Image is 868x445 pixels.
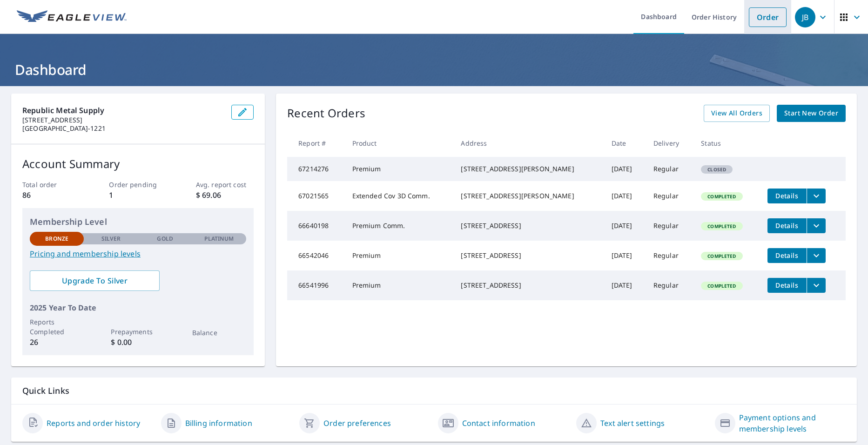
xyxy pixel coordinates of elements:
[807,218,826,233] button: filesDropdownBtn-66640198
[204,235,234,243] p: Platinum
[30,216,246,228] p: Membership Level
[287,157,344,181] td: 67214276
[461,191,596,201] div: [STREET_ADDRESS][PERSON_NAME]
[767,218,807,233] button: detailsBtn-66640198
[461,164,596,174] div: [STREET_ADDRESS][PERSON_NAME]
[345,241,454,270] td: Premium
[807,278,826,293] button: filesDropdownBtn-66541996
[345,181,454,211] td: Extended Cov 3D Comm.
[17,10,127,24] img: EV Logo
[287,211,344,241] td: 66640198
[702,193,741,200] span: Completed
[30,317,84,337] p: Reports Completed
[287,241,344,270] td: 66542046
[711,108,762,119] span: View All Orders
[11,60,857,79] h1: Dashboard
[767,189,807,203] button: detailsBtn-67021565
[196,180,254,189] p: Avg. report cost
[22,385,846,397] p: Quick Links
[646,211,693,241] td: Regular
[777,105,846,122] a: Start New Order
[604,157,646,181] td: [DATE]
[287,181,344,211] td: 67021565
[646,241,693,270] td: Regular
[646,129,693,157] th: Delivery
[604,211,646,241] td: [DATE]
[646,270,693,300] td: Regular
[453,129,604,157] th: Address
[45,235,68,243] p: Bronze
[773,251,801,260] span: Details
[767,278,807,293] button: detailsBtn-66541996
[784,108,838,119] span: Start New Order
[604,181,646,211] td: [DATE]
[604,129,646,157] th: Date
[22,180,80,189] p: Total order
[600,418,665,429] a: Text alert settings
[22,189,80,201] p: 86
[345,129,454,157] th: Product
[22,116,224,124] p: [STREET_ADDRESS]
[807,189,826,203] button: filesDropdownBtn-67021565
[693,129,760,157] th: Status
[604,241,646,270] td: [DATE]
[30,270,160,291] a: Upgrade To Silver
[196,189,254,201] p: $ 69.06
[30,248,246,259] a: Pricing and membership levels
[749,7,787,27] a: Order
[807,248,826,263] button: filesDropdownBtn-66542046
[773,191,801,200] span: Details
[101,235,121,243] p: Silver
[109,189,167,201] p: 1
[795,7,815,27] div: JB
[157,235,173,243] p: Gold
[461,281,596,290] div: [STREET_ADDRESS]
[702,223,741,229] span: Completed
[30,337,84,348] p: 26
[323,418,391,429] a: Order preferences
[461,251,596,260] div: [STREET_ADDRESS]
[22,105,224,116] p: republic metal supply
[646,181,693,211] td: Regular
[767,248,807,263] button: detailsBtn-66542046
[111,337,165,348] p: $ 0.00
[111,327,165,337] p: Prepayments
[345,211,454,241] td: Premium Comm.
[739,412,846,434] a: Payment options and membership levels
[773,281,801,290] span: Details
[287,270,344,300] td: 66541996
[287,129,344,157] th: Report #
[185,418,252,429] a: Billing information
[704,105,770,122] a: View All Orders
[702,283,741,289] span: Completed
[22,155,254,172] p: Account Summary
[345,270,454,300] td: Premium
[30,302,246,313] p: 2025 Year To Date
[47,418,140,429] a: Reports and order history
[37,276,152,286] span: Upgrade To Silver
[702,166,732,173] span: Closed
[192,328,246,337] p: Balance
[287,105,365,122] p: Recent Orders
[702,253,741,259] span: Completed
[604,270,646,300] td: [DATE]
[109,180,167,189] p: Order pending
[646,157,693,181] td: Regular
[461,221,596,230] div: [STREET_ADDRESS]
[22,124,224,133] p: [GEOGRAPHIC_DATA]-1221
[462,418,535,429] a: Contact information
[773,221,801,230] span: Details
[345,157,454,181] td: Premium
